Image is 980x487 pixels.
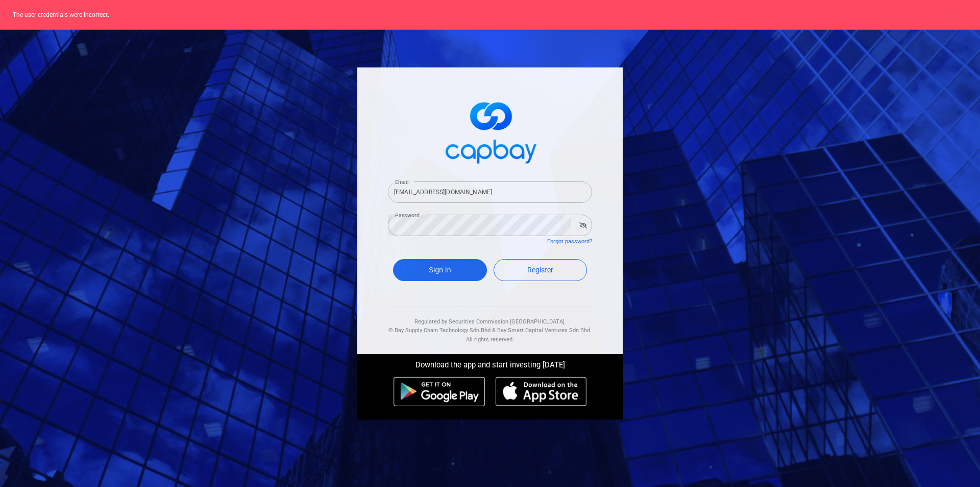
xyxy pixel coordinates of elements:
p: The user credentials were incorrect. [13,10,960,19]
label: Password [395,212,420,219]
img: android [394,377,485,406]
span: Bay Smart Capital Ventures Sdn Bhd. [497,327,592,334]
a: Forgot password? [547,238,592,245]
button: Sign In [393,259,487,281]
img: ios [496,377,586,406]
img: logo [439,93,541,169]
a: Register [494,259,587,281]
div: Regulated by Securities Commission [GEOGRAPHIC_DATA]. & All rights reserved. [388,307,592,344]
div: Download the app and start investing [DATE] [350,354,630,372]
span: © Bay Supply Chain Technology Sdn Bhd [388,327,491,334]
label: Email [395,178,408,186]
span: Register [527,266,553,274]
